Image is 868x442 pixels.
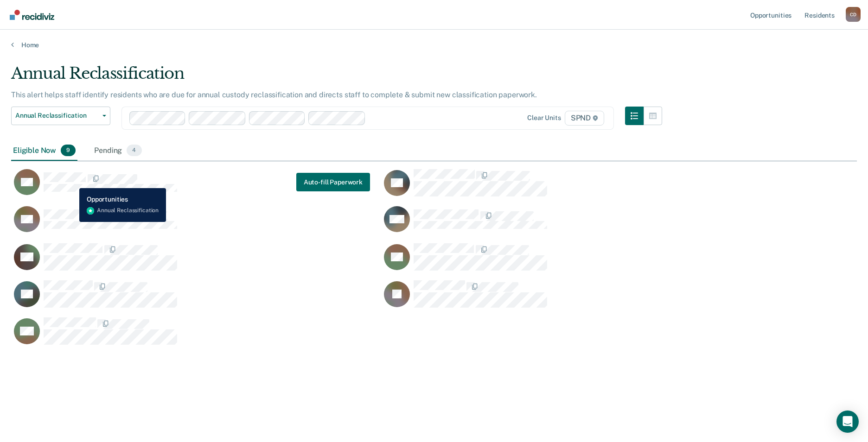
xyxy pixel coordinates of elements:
div: CaseloadOpportunityCell-00627131 [11,169,381,206]
span: 4 [127,145,141,157]
div: CaseloadOpportunityCell-00500239 [11,280,381,317]
span: SPND [565,111,604,126]
div: Pending4 [92,141,143,161]
div: CaseloadOpportunityCell-00577513 [11,317,381,354]
div: CaseloadOpportunityCell-00324153 [381,280,751,317]
p: This alert helps staff identify residents who are due for annual custody reclassification and dir... [11,90,537,99]
button: Auto-fill Paperwork [296,173,370,191]
a: Home [11,41,857,49]
span: 9 [61,145,76,157]
button: Profile dropdown button [846,7,861,22]
div: CaseloadOpportunityCell-00568886 [11,206,381,243]
div: C D [846,7,861,22]
a: Navigate to form link [296,173,370,191]
div: CaseloadOpportunityCell-00420469 [11,243,381,280]
div: Open Intercom Messenger [836,410,859,433]
div: CaseloadOpportunityCell-00532060 [381,206,751,243]
div: Annual Reclassification [11,64,662,90]
img: Recidiviz [10,10,54,20]
div: CaseloadOpportunityCell-00359745 [381,243,751,280]
div: CaseloadOpportunityCell-00630856 [381,169,751,206]
div: Clear units [527,114,561,122]
span: Annual Reclassification [15,112,99,120]
button: Annual Reclassification [11,107,110,125]
div: Eligible Now9 [11,141,77,161]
